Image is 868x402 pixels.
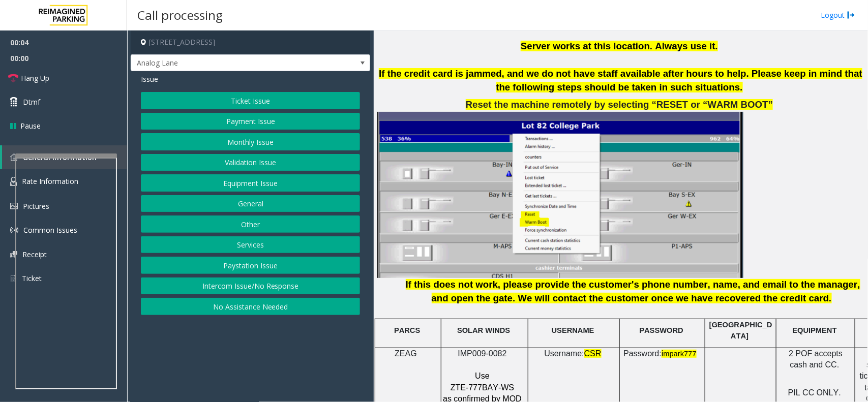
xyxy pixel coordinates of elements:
[545,349,584,358] span: Username:
[521,41,718,51] span: Server works at this location. Always use it.
[23,152,97,162] span: General Information
[793,326,837,334] span: EQUIPMENT
[141,236,360,254] button: Services
[141,133,360,150] button: Monthly Issue
[377,112,743,278] img: 6a5207beee5048beaeece4d904780550.jpg
[475,372,489,380] span: Use
[141,92,360,109] button: Ticket Issue
[141,215,360,233] button: Other
[466,99,773,110] span: Reset the machine remotely by selecting “RESET or “WARM BOOT”
[552,326,594,334] span: USERNAME
[141,174,360,192] button: Equipment Issue
[21,73,49,83] span: Hang Up
[709,321,772,340] span: [GEOGRAPHIC_DATA]
[395,349,417,358] span: ZEAG
[141,113,360,130] button: Payment Issue
[132,3,228,27] h3: Call processing
[10,226,18,234] img: 'icon'
[789,349,843,369] span: 2 POF accepts cash and CC.
[406,279,860,303] span: If this does not work, please provide the customer's phone number, name, and email to the manager...
[10,274,17,283] img: 'icon'
[451,383,514,392] span: ZTE-777BAY-WS
[458,349,507,358] span: IMP009-0082
[2,145,127,169] a: General Information
[10,177,17,186] img: 'icon'
[518,293,832,303] span: We will contact the customer once we have recovered the credit card.
[10,153,18,161] img: 'icon'
[821,10,855,20] a: Logout
[662,349,664,358] span: i
[394,326,420,334] span: PARCS
[788,388,841,397] span: PIL CC ONLY.
[23,97,40,107] span: Dtmf
[10,203,18,209] img: 'icon'
[131,30,370,54] h4: [STREET_ADDRESS]
[847,10,855,20] img: logout
[141,195,360,212] button: General
[141,74,158,84] span: Issue
[640,326,683,334] span: PASSWORD
[457,326,510,334] span: SOLAR WINDS
[141,277,360,295] button: Intercom Issue/No Response
[584,349,602,358] span: CSR
[141,154,360,171] button: Validation Issue
[141,298,360,315] button: No Assistance Needed
[379,68,862,92] span: If the credit card is jammed, and we do not have staff available after hours to help. Please keep...
[131,55,322,71] span: Analog Lane
[664,350,697,358] span: mpark777
[10,251,17,258] img: 'icon'
[141,257,360,274] button: Paystation Issue
[623,349,662,358] span: Password:
[20,120,41,131] span: Pause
